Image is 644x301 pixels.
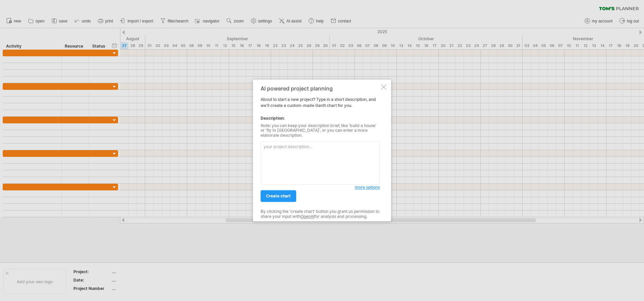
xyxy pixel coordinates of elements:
[355,185,380,190] span: more options
[261,123,380,138] div: Note: you can keep your description brief, like 'build a house' or 'fly to [GEOGRAPHIC_DATA]', or...
[261,190,296,202] a: create chart
[355,185,380,191] a: more options
[261,209,380,219] div: By clicking the 'create chart' button you grant us permission to share your input with for analys...
[261,85,380,215] div: About to start a new project? Type in a short description, and we'll create a custom-made Gantt c...
[301,214,314,219] a: OpenAI
[261,85,380,92] div: AI powered project planning
[266,194,291,199] span: create chart
[261,115,380,121] div: Description:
